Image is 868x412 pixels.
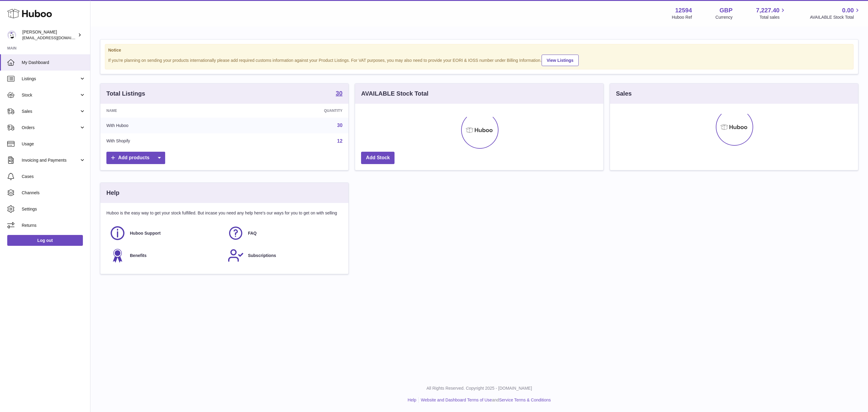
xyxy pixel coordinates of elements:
[22,92,79,98] span: Stock
[361,152,395,164] a: Add Stock
[616,90,632,98] h3: Sales
[408,398,417,402] a: Help
[336,90,342,97] a: 30
[810,14,861,20] span: AVAILABLE Stock Total
[22,141,86,147] span: Usage
[22,60,86,65] span: My Dashboard
[756,6,787,20] a: 7,227.40 Total sales
[100,118,234,133] td: With Huboo
[22,109,79,114] span: Sales
[419,397,551,403] li: and
[22,29,77,41] div: [PERSON_NAME]
[22,174,86,179] span: Cases
[100,104,234,118] th: Name
[248,230,257,236] span: FAQ
[234,104,348,118] th: Quantity
[759,14,786,20] span: Total sales
[337,138,343,144] a: 12
[361,90,428,98] h3: AVAILABLE Stock Total
[228,247,340,264] a: Subscriptions
[100,133,234,149] td: With Shopify
[95,385,863,391] p: All Rights Reserved. Copyright 2025 - [DOMAIN_NAME]
[108,47,850,53] strong: Notice
[672,14,692,20] div: Huboo Ref
[106,210,342,216] p: Huboo is the easy way to get your stock fulfilled. But incase you need any help here's our ways f...
[337,123,343,128] a: 30
[336,90,342,96] strong: 30
[130,230,161,236] span: Huboo Support
[842,6,854,14] span: 0.00
[106,152,165,164] a: Add products
[248,253,276,258] span: Subscriptions
[7,30,16,40] img: internalAdmin-12594@internal.huboo.com
[756,6,780,14] span: 7,227.40
[715,14,733,20] div: Currency
[719,6,732,14] strong: GBP
[22,190,86,196] span: Channels
[109,247,222,264] a: Benefits
[22,35,89,40] span: [EMAIL_ADDRESS][DOMAIN_NAME]
[675,6,692,14] strong: 12594
[22,157,79,163] span: Invoicing and Payments
[542,55,579,66] a: View Listings
[22,206,86,212] span: Settings
[499,398,551,402] a: Service Terms & Conditions
[421,398,492,402] a: Website and Dashboard Terms of Use
[22,76,79,82] span: Listings
[22,125,79,131] span: Orders
[106,189,119,197] h3: Help
[228,225,340,241] a: FAQ
[7,235,83,246] a: Log out
[106,90,145,98] h3: Total Listings
[810,6,861,20] a: 0.00 AVAILABLE Stock Total
[109,225,222,241] a: Huboo Support
[130,253,146,258] span: Benefits
[22,223,86,228] span: Returns
[108,54,850,66] div: If you're planning on sending your products internationally please add required customs informati...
